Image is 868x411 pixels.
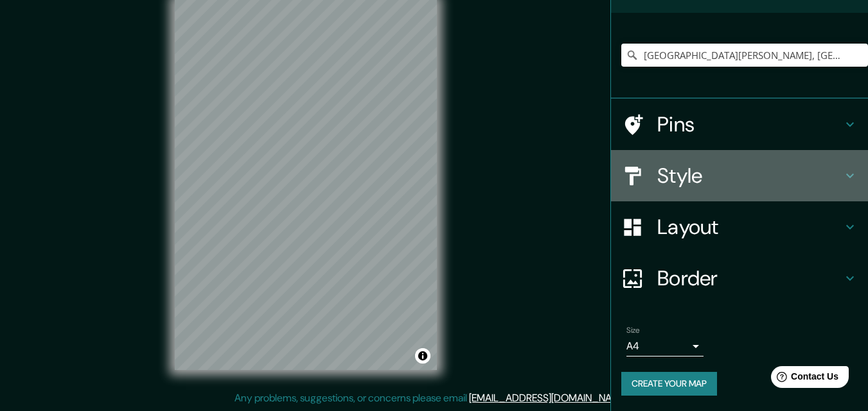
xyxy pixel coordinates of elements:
h4: Layout [657,214,842,240]
div: Pins [611,99,868,150]
div: Layout [611,201,868,253]
h4: Border [657,265,842,291]
h4: Style [657,163,842,189]
div: Style [611,150,868,201]
div: Border [611,253,868,304]
input: Pick your city or area [621,44,868,67]
p: Any problems, suggestions, or concerns please email . [235,390,630,406]
button: Toggle attribution [415,348,430,364]
label: Size [626,325,640,336]
h4: Pins [657,112,842,137]
iframe: Help widget launcher [754,361,854,397]
div: A4 [626,336,704,356]
a: [EMAIL_ADDRESS][DOMAIN_NAME] [469,391,628,405]
button: Create your map [621,372,717,396]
